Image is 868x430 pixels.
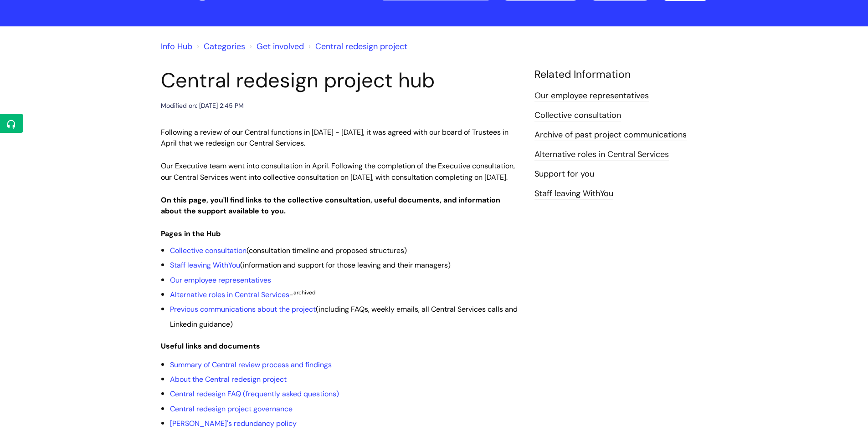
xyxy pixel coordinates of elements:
span: (consultation timeline and proposed structures) [170,246,407,255]
li: Get involved [247,39,304,54]
a: Central redesign project governance [170,404,293,414]
a: Archive of past project communications [534,129,687,141]
a: Our employee representatives [534,90,649,102]
strong: Pages in the Hub [161,229,221,238]
a: Collective consultation [534,110,621,121]
a: Previous communications about the project [170,304,316,314]
a: Categories [204,41,245,52]
sup: archived [293,289,316,296]
a: Staff leaving WithYou [534,188,613,200]
div: Modified on: [DATE] 2:45 PM [161,100,244,111]
a: Our employee representatives [170,275,271,285]
a: About the Central redesign project [170,374,287,384]
span: (information and support for those leaving and their managers) [170,260,451,270]
a: Staff leaving WithYou [170,260,240,270]
strong: On this page, you'll find links to the collective consultation, useful documents, and information... [161,195,500,216]
li: Solution home [195,39,245,54]
h4: Related Information [534,68,708,81]
a: Central redesign project [315,41,407,52]
span: Our Executive team went into consultation in April. Following the completion of the Executive con... [161,161,515,182]
a: Collective consultation [170,246,247,255]
h1: Central redesign project hub [161,68,521,93]
strong: Useful links and documents [161,341,260,351]
a: Info Hub [161,41,192,52]
span: - [170,290,316,299]
a: Alternative roles in Central Services [170,290,289,299]
li: Central redesign project [306,39,407,54]
a: [PERSON_NAME]'s redundancy policy [170,419,297,428]
span: Following a review of our Central functions in [DATE] - [DATE], it was agreed with our board of T... [161,127,508,148]
a: Summary of Central review process and findings [170,360,332,369]
a: Alternative roles in Central Services [534,149,669,161]
a: Support for you [534,168,594,180]
a: Central redesign FAQ (frequently asked questions) [170,389,339,399]
span: (including FAQs, weekly emails, all Central Services calls and Linkedin guidance) [170,304,518,329]
a: Get involved [257,41,304,52]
